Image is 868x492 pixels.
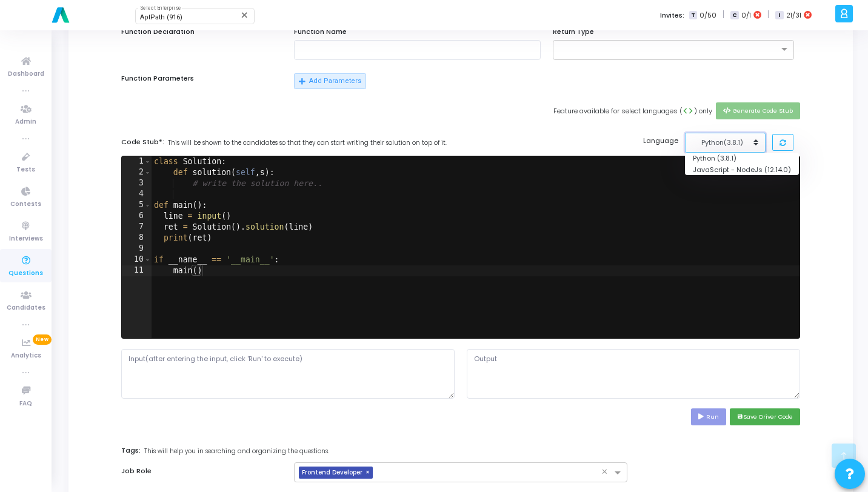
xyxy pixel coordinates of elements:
[775,11,783,20] span: I
[121,137,447,148] label: Code Stub*:
[122,233,152,244] div: 8
[691,408,726,425] button: Run
[48,3,73,27] img: logo
[240,10,250,20] mat-icon: Clear
[121,467,282,475] h6: Job Role
[685,153,799,164] button: Python (3.8.1)
[366,467,373,479] span: ×
[294,73,366,89] button: Add Parameters
[140,13,182,21] span: AptPath (916)
[8,268,43,279] span: Questions
[16,165,35,175] span: Tests
[122,200,152,211] div: 5
[122,222,152,233] div: 7
[716,102,800,119] button: Generate Code Stub
[685,164,799,176] button: JavaScript - NodeJs (12.14.0)
[122,167,152,178] div: 2
[122,244,152,254] div: 9
[699,10,716,21] span: 0/50
[692,138,752,148] div: Python(3.8.1)
[144,447,329,456] span: This will help you in searching and organizing the questions.
[601,467,612,479] span: Clear all
[15,117,36,127] span: Admin
[767,8,769,21] span: |
[660,10,684,21] label: Invites:
[737,414,743,420] i: save
[299,467,366,479] span: Frontend Developer
[689,11,697,20] span: T
[122,189,152,200] div: 4
[122,254,152,265] div: 10
[9,234,43,244] span: Interviews
[168,139,447,148] span: This will be shown to the candidates so that they can start writing their solution on top of it.
[19,399,32,409] span: FAQ
[730,408,800,425] button: saveSave Driver Code
[122,156,152,167] div: 1
[33,334,52,345] span: New
[553,105,712,117] p: Feature available for select languages ( ) only
[741,10,751,21] span: 0/1
[7,303,45,313] span: Candidates
[121,73,267,84] label: Function Parameters
[121,445,786,456] label: Tags:
[685,133,766,153] button: Python(3.8.1)
[122,211,152,222] div: 6
[11,351,41,361] span: Analytics
[553,27,594,37] label: Return Type
[730,11,738,20] span: C
[723,8,724,21] span: |
[10,199,41,210] span: Contests
[683,105,694,117] mat-icon: code
[294,27,347,37] label: Function Name
[122,265,152,276] div: 11
[643,136,678,146] label: Language
[122,178,152,189] div: 3
[786,10,801,21] span: 21/31
[8,69,44,79] span: Dashboard
[121,27,267,37] label: Function Declaration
